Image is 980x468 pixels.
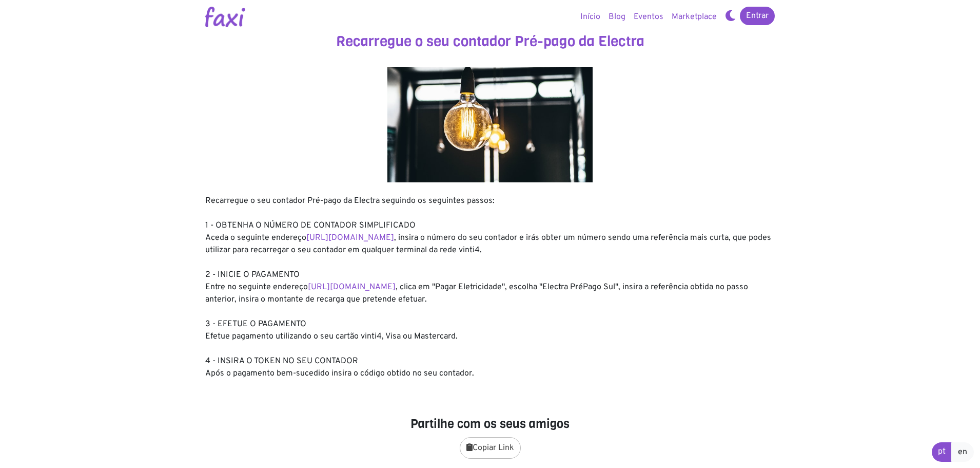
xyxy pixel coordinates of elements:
[306,233,394,243] a: [URL][DOMAIN_NAME]
[205,417,775,432] h4: Partilhe com os seus amigos
[630,7,668,27] a: Eventos
[205,7,245,27] img: Logotipo Faxi Online
[387,67,593,182] img: energy.jpg
[205,195,775,380] div: Recarregue o seu contador Pré-pago da Electra seguindo os seguintes passos: 1 - OBTENHA O NÚMERO ...
[604,7,630,27] a: Blog
[740,7,775,25] a: Entrar
[460,437,521,459] button: Copiar Link
[308,282,396,292] a: [URL][DOMAIN_NAME]
[668,7,721,27] a: Marketplace
[951,442,974,462] a: en
[932,442,952,462] a: pt
[576,7,604,27] a: Início
[205,33,775,50] h3: Recarregue o seu contador Pré-pago da Electra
